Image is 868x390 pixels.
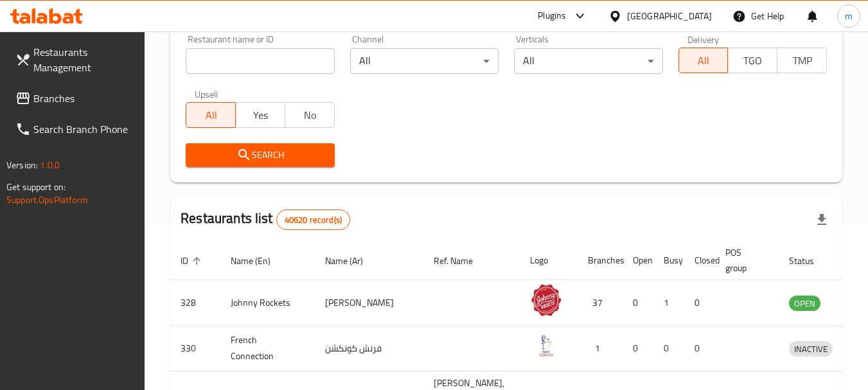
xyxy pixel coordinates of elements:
[653,241,684,280] th: Busy
[5,83,145,114] a: Branches
[434,253,490,269] span: Ref. Name
[5,37,145,83] a: Restaurants Management
[684,326,715,371] td: 0
[530,284,562,316] img: Johnny Rockets
[170,280,220,326] td: 328
[315,326,423,371] td: فرنش كونكشن
[33,121,135,137] span: Search Branch Phone
[196,147,324,163] span: Search
[195,89,218,98] label: Upsell
[186,143,334,167] button: Search
[684,51,723,70] span: All
[627,9,712,23] div: [GEOGRAPHIC_DATA]
[181,209,350,230] h2: Restaurants list
[186,48,334,74] input: Search for restaurant name or ID..
[789,253,831,269] span: Status
[290,106,330,125] span: No
[578,241,623,280] th: Branches
[777,48,827,73] button: TMP
[845,9,853,23] span: m
[241,106,280,125] span: Yes
[186,102,236,128] button: All
[33,91,135,106] span: Branches
[789,341,833,357] div: INACTIVE
[789,342,833,357] span: INACTIVE
[806,204,837,235] div: Export file
[783,51,822,70] span: TMP
[6,157,38,173] span: Version:
[181,253,205,269] span: ID
[684,241,715,280] th: Closed
[725,245,763,276] span: POS group
[514,48,662,74] div: All
[350,48,499,74] div: All
[277,214,350,226] span: 40620 record(s)
[789,296,820,311] div: OPEN
[285,102,335,128] button: No
[727,48,777,73] button: TGO
[733,51,772,70] span: TGO
[653,280,684,326] td: 1
[276,209,350,230] div: Total records count
[40,157,60,173] span: 1.0.0
[220,326,315,371] td: French Connection
[235,102,285,128] button: Yes
[684,280,715,326] td: 0
[191,106,231,125] span: All
[623,280,653,326] td: 0
[623,326,653,371] td: 0
[325,253,380,269] span: Name (Ar)
[623,241,653,280] th: Open
[687,35,720,44] label: Delivery
[315,280,423,326] td: [PERSON_NAME]
[220,280,315,326] td: Johnny Rockets
[789,296,820,311] span: OPEN
[520,241,578,280] th: Logo
[538,8,566,24] div: Plugins
[678,48,729,73] button: All
[6,191,88,208] a: Support.OpsPlatform
[33,44,135,75] span: Restaurants Management
[6,179,66,195] span: Get support on:
[231,253,287,269] span: Name (En)
[578,280,623,326] td: 37
[653,326,684,371] td: 0
[578,326,623,371] td: 1
[5,114,145,145] a: Search Branch Phone
[170,326,220,371] td: 330
[530,330,562,362] img: French Connection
